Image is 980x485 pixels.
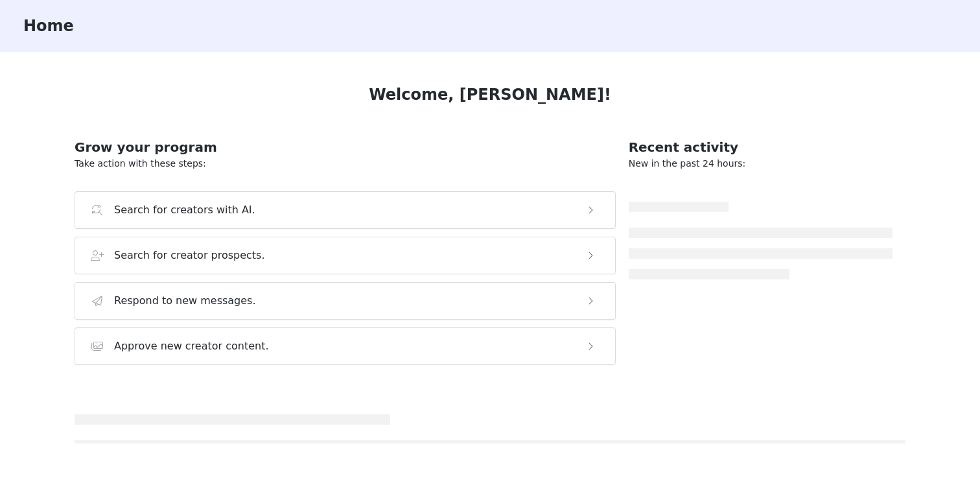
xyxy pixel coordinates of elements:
button: Respond to new messages. [75,282,616,320]
h2: Recent activity [629,137,892,157]
h3: Respond to new messages. [114,293,256,309]
button: Approve new creator content. [75,327,616,365]
button: Search for creator prospects. [75,237,616,274]
h3: Search for creator prospects. [114,248,265,263]
button: Search for creators with AI. [75,191,616,229]
h3: Approve new creator content. [114,338,269,354]
h3: Home [23,14,74,38]
h3: Search for creators with AI. [114,202,255,218]
h2: Grow your program [75,137,616,157]
p: Take action with these steps: [75,157,616,171]
h1: Welcome, [PERSON_NAME]! [369,83,611,106]
p: New in the past 24 hours: [629,157,892,171]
